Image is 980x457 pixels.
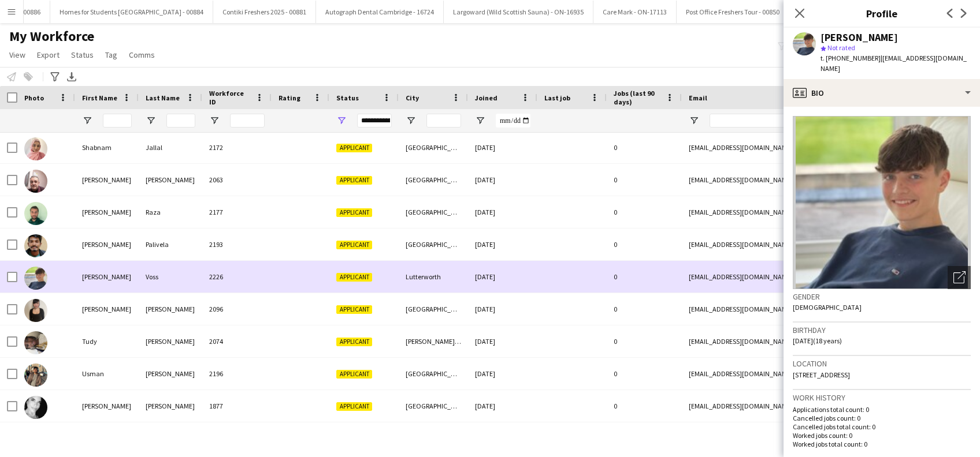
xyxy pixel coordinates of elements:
div: 0 [607,228,682,260]
a: Comms [124,47,159,62]
input: Last Name Filter Input [166,114,195,128]
button: Autograph Dental Cambridge - 16724 [316,1,444,23]
span: Applicant [336,370,372,379]
div: Butt [139,422,202,454]
div: [GEOGRAPHIC_DATA] [399,164,468,196]
span: Jobs (last 90 days) [614,89,661,106]
span: [DEMOGRAPHIC_DATA] [793,303,862,312]
button: Homes for Students [GEOGRAPHIC_DATA] - 00884 [50,1,213,23]
input: First Name Filter Input [103,114,132,128]
div: 1877 [202,390,272,422]
div: [DATE] [468,422,537,454]
div: 2193 [202,228,272,260]
div: 0 [607,390,682,422]
div: [DATE] [468,293,537,325]
span: Applicant [336,144,372,152]
span: Joined [475,93,498,102]
button: Open Filter Menu [406,115,416,126]
div: [GEOGRAPHIC_DATA] [399,196,468,228]
input: Joined Filter Input [496,114,530,128]
div: Bio [784,79,980,107]
div: [DATE] [468,228,537,260]
p: Cancelled jobs count: 0 [793,414,971,422]
span: City [406,93,419,102]
div: 2226 [202,261,272,293]
app-action-btn: Export XLSX [65,70,79,84]
div: Voss [139,261,202,293]
span: [STREET_ADDRESS] [793,370,850,379]
div: [GEOGRAPHIC_DATA] [399,390,468,422]
div: [EMAIL_ADDRESS][DOMAIN_NAME] [682,228,913,260]
img: Tsz Lok Suen [24,299,47,322]
div: Jallal [139,132,202,163]
div: 0 [607,358,682,389]
div: [PERSON_NAME] [75,164,139,196]
span: View [9,50,25,60]
div: [PERSON_NAME] [75,422,139,454]
a: Export [32,47,64,62]
img: Vanessa Thom [24,396,47,419]
img: Syed ehtisham Raza [24,202,47,225]
div: Shabnam [75,132,139,163]
span: My Workforce [9,28,94,45]
div: [PERSON_NAME] [139,390,202,422]
img: Crew avatar or photo [793,116,971,289]
div: [DATE] [468,261,537,293]
span: Not rated [827,43,855,52]
div: 2063 [202,164,272,196]
div: 0 [607,422,682,454]
div: 0 [607,261,682,293]
div: [GEOGRAPHIC_DATA] [399,293,468,325]
span: t. [PHONE_NUMBER] [821,54,881,62]
span: [DATE] (18 years) [793,336,842,345]
div: [EMAIL_ADDRESS][DOMAIN_NAME] [682,325,913,357]
input: City Filter Input [426,114,461,128]
div: 2149 [202,422,272,454]
div: [EMAIL_ADDRESS][DOMAIN_NAME] [682,261,913,293]
span: Applicant [336,241,372,249]
div: [PERSON_NAME] [139,358,202,389]
img: Tudy Sesay [24,331,47,354]
div: [PERSON_NAME] [75,196,139,228]
span: Rating [279,93,300,102]
button: Contiki Freshers 2025 - 00881 [213,1,316,23]
div: 2196 [202,358,272,389]
div: [PERSON_NAME] [75,228,139,260]
span: First Name [82,93,117,102]
div: 0 [607,132,682,163]
div: [DATE] [468,164,537,196]
div: 0 [607,325,682,357]
div: [EMAIL_ADDRESS][DOMAIN_NAME] [682,132,913,163]
div: 0 [607,293,682,325]
span: Applicant [336,208,372,217]
div: [EMAIL_ADDRESS][DOMAIN_NAME] [682,196,913,228]
span: Email [689,93,707,102]
div: [PERSON_NAME] [75,261,139,293]
div: [EMAIL_ADDRESS][DOMAIN_NAME] [682,164,913,196]
div: Open photos pop-in [948,266,971,289]
img: Stephen Dodd [24,170,47,193]
a: View [5,47,30,62]
img: Usman Ahmad [24,364,47,387]
button: Open Filter Menu [336,115,347,126]
span: Tag [105,50,117,60]
span: Applicant [336,402,372,411]
div: [PERSON_NAME] [75,390,139,422]
div: [PERSON_NAME] [139,325,202,357]
div: [PERSON_NAME][EMAIL_ADDRESS][DOMAIN_NAME] [682,422,913,454]
button: Post Office Freshers Tour - 00850 [677,1,789,23]
app-action-btn: Advanced filters [48,70,62,84]
div: [GEOGRAPHIC_DATA] [399,358,468,389]
span: Status [71,50,94,60]
a: Tag [101,47,122,62]
a: Status [66,47,98,62]
button: Largoward (Wild Scottish Sauna) - ON-16935 [444,1,593,23]
div: [PERSON_NAME] [75,293,139,325]
div: [DATE] [468,196,537,228]
img: Thomas Voss [24,267,47,290]
div: [GEOGRAPHIC_DATA] [399,422,468,454]
div: [PERSON_NAME] [139,293,202,325]
div: [EMAIL_ADDRESS][DOMAIN_NAME] [682,358,913,389]
img: Teja Palivela [24,234,47,257]
h3: Birthday [793,325,971,335]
